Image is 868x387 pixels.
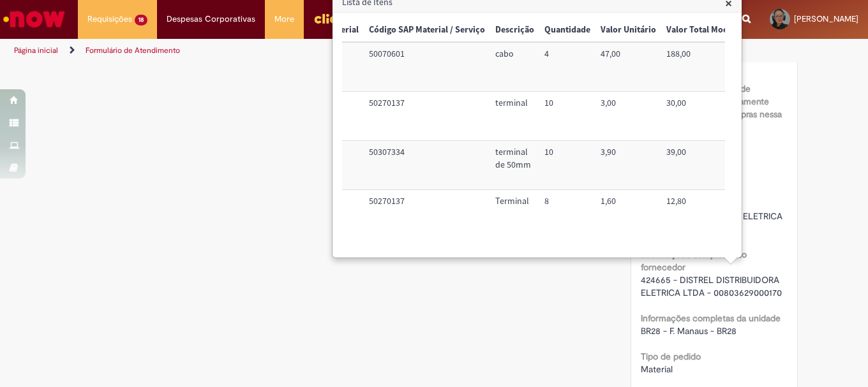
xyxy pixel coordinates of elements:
span: [PERSON_NAME] [794,13,858,24]
ul: Trilhas de página [10,39,569,62]
b: Informações completas da unidade [641,312,781,324]
th: Descrição [490,18,539,42]
td: Quantidade: 10 [539,92,595,141]
span: More [274,13,294,26]
th: Quantidade [539,18,595,42]
a: Formulário de Atendimento [86,45,180,55]
span: Despesas Corporativas [167,13,255,26]
td: Quantidade: 4 [539,42,595,91]
td: Código SAP Material / Serviço: 50307334 [364,141,490,190]
span: BR28 - F. Manaus - BR28 [641,325,737,337]
td: Quantidade: 8 [539,190,595,238]
td: Descrição: cabo [490,42,539,91]
b: Tipo de pedido [641,351,701,362]
td: Valor Total Moeda: 30,00 [661,92,742,141]
span: Requisições [87,13,132,26]
span: 424665 - DISTREL DISTRIBUIDORA ELETRICA LTDA - 00803629000170 [641,274,782,298]
td: Descrição: Terminal [490,190,539,238]
td: Valor Unitário: 47,00 [595,42,661,91]
td: Código SAP Material / Serviço: 50270137 [364,92,490,141]
td: Valor Total Moeda: 12,80 [661,190,742,238]
b: Informações completas do fornecedor [641,249,747,273]
a: Página inicial [14,45,58,55]
td: Valor Unitário: 3,90 [595,141,661,190]
th: Código SAP Material / Serviço [364,18,490,42]
td: Valor Total Moeda: 39,00 [661,141,742,190]
td: Valor Unitário: 1,60 [595,190,661,238]
th: Valor Total Moeda [661,18,742,42]
td: Quantidade: 10 [539,141,595,190]
th: Valor Unitário [595,18,661,42]
td: Valor Total Moeda: 188,00 [661,42,742,91]
td: Descrição: terminal [490,92,539,141]
td: Valor Unitário: 3,00 [595,92,661,141]
img: ServiceNow [1,6,67,32]
td: Código SAP Material / Serviço: 50070601 [364,42,490,91]
td: Descrição: terminal de 50mm [490,141,539,190]
td: Código SAP Material / Serviço: 50270137 [364,190,490,238]
span: Material [641,363,673,375]
span: 18 [135,15,147,26]
img: click_logo_yellow_360x200.png [313,9,348,28]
